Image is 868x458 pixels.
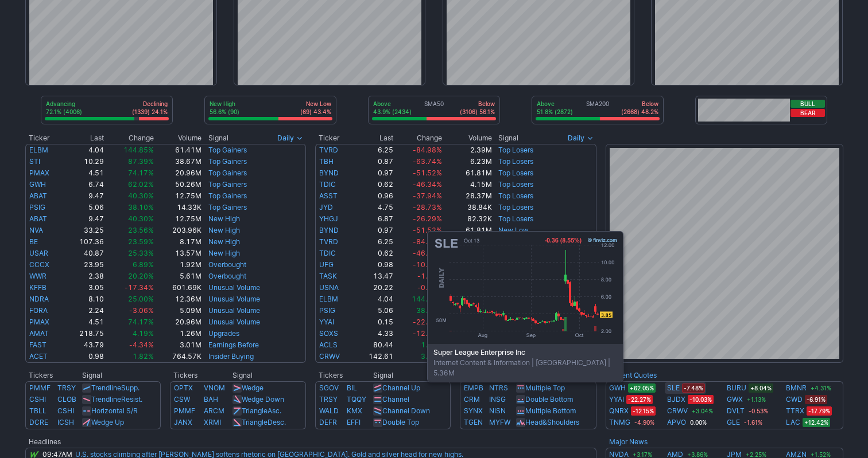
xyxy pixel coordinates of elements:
[208,134,228,143] span: Signal
[29,318,49,326] a: PMAX
[154,316,202,328] td: 20.96M
[91,418,124,426] a: Wedge Up
[210,100,239,108] p: New High
[129,306,154,315] span: -3.06%
[319,329,338,338] a: SOXS
[208,169,247,177] a: Top Gainers
[373,100,412,108] p: Above
[154,202,202,213] td: 14.33K
[82,370,161,381] th: Signal
[537,100,573,108] p: Above
[208,306,260,315] a: Unusual Volume
[29,214,47,223] a: ABAT
[170,370,231,381] th: Tickers
[64,293,104,305] td: 8.10
[154,282,202,293] td: 601.69K
[208,203,247,212] a: Top Gainers
[809,383,833,393] span: +4.31%
[174,395,190,404] a: CSW
[609,394,624,405] a: YYAI
[460,108,495,116] p: (3106) 56.1%
[489,383,508,392] a: NTRS
[29,249,48,257] a: USAR
[498,169,533,177] a: Top Losers
[609,417,630,428] a: TNMG
[64,179,104,190] td: 6.74
[498,146,533,154] a: Top Losers
[354,144,394,156] td: 6.25
[667,394,685,405] a: BJDX
[128,249,154,257] span: 25.33%
[421,352,442,361] span: 3.02%
[354,202,394,213] td: 4.75
[154,351,202,363] td: 764.57K
[29,226,43,234] a: NVA
[790,109,825,117] button: Bear
[29,157,40,166] a: STI
[128,191,154,200] span: 40.30%
[29,340,46,349] a: FAST
[354,167,394,179] td: 0.97
[609,437,648,446] b: Major News
[319,249,336,257] a: TDIC
[64,156,104,167] td: 10.29
[125,283,154,292] span: -17.34%
[64,144,104,156] td: 4.04
[64,328,104,339] td: 218.75
[128,237,154,246] span: 23.59%
[29,237,38,246] a: BE
[667,417,686,428] a: APVO
[354,179,394,190] td: 0.62
[525,418,579,426] a: Head&Shoulders
[319,283,339,292] a: USNA
[64,225,104,236] td: 33.25
[498,203,533,212] a: Top Losers
[443,213,492,225] td: 82.32K
[57,418,74,426] a: ICSH
[154,293,202,305] td: 12.36M
[132,108,168,116] p: (1339) 24.1%
[354,248,394,259] td: 0.62
[609,382,626,394] a: GWH
[64,282,104,293] td: 3.05
[727,394,743,405] a: GWX
[29,383,51,392] a: PMMF
[208,226,240,234] a: New High
[210,108,239,116] p: 56.6% (90)
[354,236,394,248] td: 6.25
[91,395,121,404] span: Trendline
[128,214,154,223] span: 40.30%
[132,100,168,108] p: Declining
[154,190,202,202] td: 12.75M
[443,132,492,144] th: Volume
[29,395,46,404] a: CSHI
[154,248,202,259] td: 13.57M
[498,180,533,189] a: Top Losers
[319,395,338,404] a: TRSY
[133,260,154,269] span: 6.89%
[154,305,202,316] td: 5.09M
[498,226,529,234] a: New Low
[208,272,246,280] a: Overbought
[29,180,46,189] a: GWH
[413,260,442,269] span: -10.89%
[413,226,442,234] span: -51.52%
[64,316,104,328] td: 4.51
[208,260,246,269] a: Overbought
[568,132,584,144] span: Daily
[64,305,104,316] td: 2.24
[64,236,104,248] td: 107.36
[464,418,483,426] a: TGEN
[464,395,480,404] a: CRM
[128,226,154,234] span: 23.56%
[154,236,202,248] td: 8.17M
[154,213,202,225] td: 12.75M
[790,100,825,108] button: Bull
[204,395,218,404] a: BAH
[319,418,337,426] a: DEFR
[29,329,49,338] a: AMAT
[498,214,533,223] a: Top Losers
[128,272,154,280] span: 20.20%
[382,406,430,415] a: Channel Down
[154,132,202,144] th: Volume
